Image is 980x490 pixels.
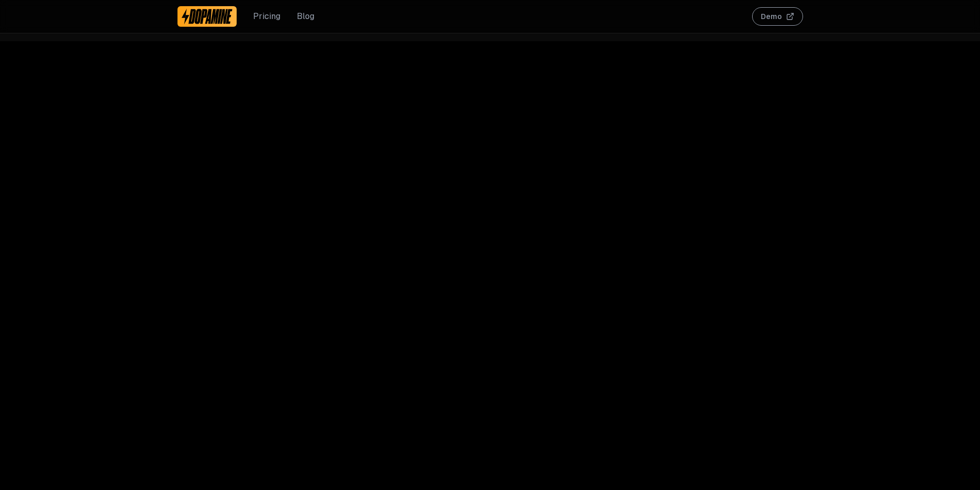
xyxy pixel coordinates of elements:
[182,8,233,25] img: Dopamine
[297,10,314,23] a: Blog
[253,10,280,23] a: Pricing
[752,7,803,26] button: Demo
[177,6,237,27] a: Dopamine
